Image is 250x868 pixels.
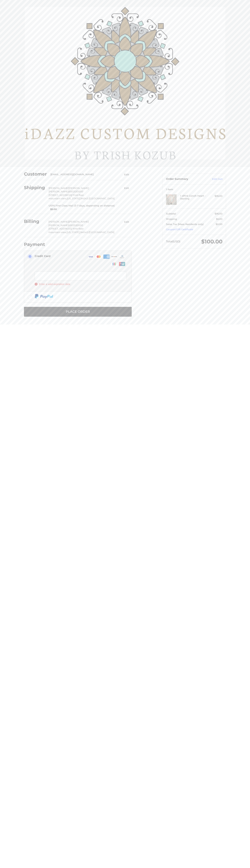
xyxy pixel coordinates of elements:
[215,212,222,215] span: $95.00
[24,171,47,177] h2: Customer
[69,190,83,193] span: 6502530000
[35,294,53,298] img: PayPal icon
[50,173,115,176] div: [EMAIL_ADDRESS][DOMAIN_NAME]
[48,231,67,234] span: mountain view,
[166,177,204,181] h3: Order Summary
[69,224,83,227] span: 6502530000
[72,227,84,230] span: / First floor
[80,231,89,234] span: 94043 /
[35,282,126,286] span: Enter a valid expiration date.
[216,218,222,220] span: $5.00
[80,197,89,200] span: 94043 /
[166,223,204,226] span: Sales Tax (Mass Residents only)
[24,307,132,317] button: Place Order
[69,220,89,223] span: [PERSON_NAME]
[49,187,69,189] span: [PERSON_NAME]
[121,219,132,224] button: Edit
[89,197,115,200] span: [GEOGRAPHIC_DATA]
[48,220,69,223] span: [PERSON_NAME]
[121,186,132,191] button: Edit
[166,188,222,191] h3: 1 Item
[166,218,177,220] span: Shipping
[48,227,72,230] span: [STREET_ADDRESS]
[48,224,69,227] span: [PERSON_NAME]
[24,219,45,224] h2: Billing
[166,228,193,231] a: Coupon/Gift Certificate
[49,208,57,211] span: $5.00
[89,231,114,234] span: [GEOGRAPHIC_DATA]
[35,272,126,280] iframe: Secure Credit Card Form
[49,194,72,196] span: [STREET_ADDRESS]
[180,194,207,200] h4: 1 x Pink Conch Heart - Sterling
[25,7,225,159] img: iDazz Custom Designs
[67,231,80,234] span: [US_STATE],
[49,190,69,193] span: [PERSON_NAME]
[49,204,115,208] span: USPS First Class Mail (3-7 days, depending on distance)
[24,242,45,247] h2: Payment
[72,194,84,196] span: / First floor
[49,197,67,200] span: mountain view,
[204,177,222,181] a: Edit Cart
[201,238,222,245] span: $100.00
[24,185,45,190] h2: Shipping
[208,194,222,198] div: $95.00
[121,172,132,177] button: Edit
[69,187,89,189] span: [PERSON_NAME]
[166,212,176,215] span: Subtotal
[216,223,222,226] span: $0.00
[166,240,180,243] span: Total (USD)
[35,253,50,259] div: Credit Card
[67,197,80,200] span: [US_STATE],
